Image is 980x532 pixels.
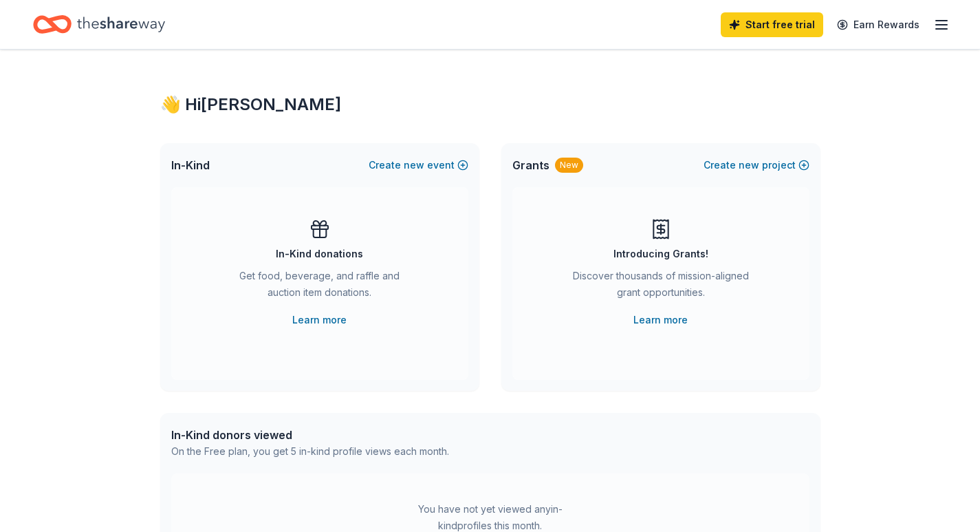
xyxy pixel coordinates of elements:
a: Home [33,8,165,41]
a: Learn more [633,312,688,328]
div: In-Kind donors viewed [171,427,449,443]
div: New [555,158,583,173]
div: Get food, beverage, and raffle and auction item donations. [226,268,413,306]
div: In-Kind donations [276,246,363,262]
span: In-Kind [171,157,210,173]
div: On the Free plan, you get 5 in-kind profile views each month. [171,443,449,460]
button: Createnewevent [369,157,468,173]
a: Earn Rewards [829,12,928,37]
span: new [739,157,759,173]
div: Introducing Grants! [613,246,708,262]
div: 👋 Hi [PERSON_NAME] [160,94,820,116]
span: new [404,157,424,173]
div: Discover thousands of mission-aligned grant opportunities. [567,268,754,306]
a: Start free trial [721,12,823,37]
a: Learn more [292,312,347,328]
span: Grants [512,157,549,173]
button: Createnewproject [704,157,809,173]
